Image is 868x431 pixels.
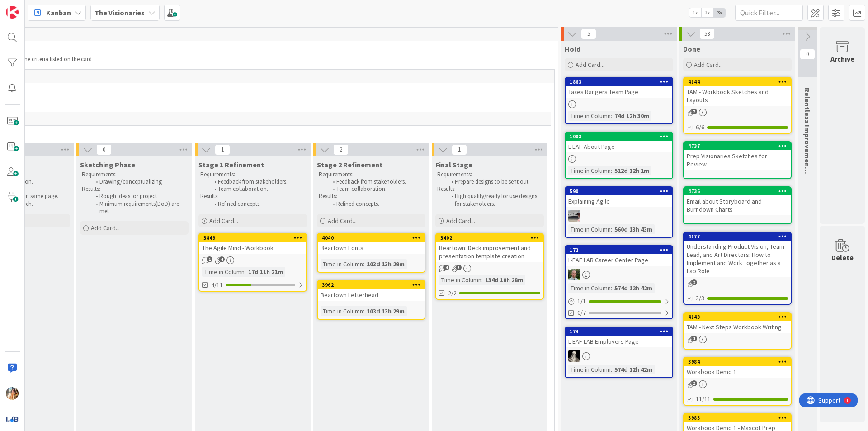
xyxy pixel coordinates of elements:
[6,6,19,19] img: Visit kanbanzone.com
[246,267,285,277] div: 17d 11h 21m
[436,242,543,262] div: Beartown: Deck improvement and presentation template creation
[363,306,364,316] span: :
[321,259,363,269] div: Time in Column
[6,387,19,400] img: JF
[830,53,854,64] div: Archive
[688,143,791,149] div: 4737
[318,234,425,254] div: 4040Beartown Fonts
[566,350,672,362] div: WS
[570,188,672,194] div: 590
[566,327,672,336] div: 174
[364,306,407,316] div: 103d 13h 29m
[568,350,580,362] img: WS
[319,193,424,200] p: Results:
[568,210,580,222] img: jB
[570,328,672,335] div: 174
[245,267,246,277] span: :
[200,171,305,178] p: Requirements:
[91,178,187,185] li: Drawing/conceptualizing
[96,144,112,155] span: 0
[328,185,424,193] li: Team collaboration.
[452,144,467,155] span: 1
[684,321,791,333] div: TAM - Next Steps Workbook Writing
[577,308,586,317] span: 0/7
[611,224,612,234] span: :
[684,366,791,378] div: Workbook Demo 1
[684,142,791,170] div: 4737Prep Visionaries Sketches for Review
[570,247,672,253] div: 172
[219,256,225,262] span: 4
[803,88,812,186] span: Relentless Improvement Wall
[696,394,711,404] span: 11/11
[684,187,791,195] div: 4736
[691,380,697,386] span: 2
[322,282,425,288] div: 3962
[684,78,791,86] div: 4144
[566,133,672,141] div: 1003
[566,336,672,347] div: L-EAF LAB Employers Page
[209,185,306,193] li: Team collaboration.
[576,61,604,69] span: Add Card...
[211,280,223,290] span: 4/11
[443,265,449,270] span: 4
[198,160,264,169] span: Stage 1 Refinement
[684,241,791,277] div: Understanding Product Vision, Team Lead, and Art Directors: How to Implement and Work Together as...
[439,275,481,285] div: Time in Column
[612,365,655,374] div: 574d 12h 42m
[566,133,672,152] div: 1003L-EAF About Page
[203,235,306,241] div: 3849
[691,279,697,285] span: 2
[94,8,145,17] b: The Visionaries
[199,234,306,254] div: 3849The Agile Mind - Workbook
[364,259,407,269] div: 103d 13h 29m
[6,412,19,425] img: avatar
[566,254,672,266] div: L-EAF LAB Career Center Page
[437,171,542,178] p: Requirements:
[611,365,612,374] span: :
[688,314,791,320] div: 4143
[318,242,425,254] div: Beartown Fonts
[831,252,854,263] div: Delete
[202,267,245,277] div: Time in Column
[566,327,672,347] div: 174L-EAF LAB Employers Page
[209,200,306,208] li: Refined concepts.
[566,86,672,98] div: Taxes Rangers Team Page
[483,275,525,285] div: 134d 10h 28m
[566,78,672,86] div: 1863
[684,86,791,106] div: TAM - Workbook Sketches and Layouts
[684,195,791,215] div: Email about Storyboard and Burndown Charts
[568,111,611,121] div: Time in Column
[318,289,425,301] div: Beartown Letterhead
[328,217,357,225] span: Add Card...
[612,166,651,175] div: 512d 12h 1m
[566,187,672,195] div: 590
[436,234,543,262] div: 3402Beartown: Deck improvement and presentation template creation
[694,61,723,69] span: Add Card...
[696,123,704,132] span: 6/6
[612,283,655,293] div: 574d 12h 42m
[82,185,187,193] p: Results:
[566,78,672,98] div: 1863Taxes Rangers Team Page
[215,144,230,155] span: 1
[328,200,424,208] li: Refined concepts.
[318,281,425,301] div: 3962Beartown Letterhead
[684,358,791,366] div: 3984
[577,297,586,306] span: 1 / 1
[688,188,791,194] div: 4736
[436,234,543,242] div: 3402
[207,256,212,262] span: 1
[80,160,135,169] span: Sketching Phase
[684,142,791,150] div: 4737
[566,269,672,280] div: SH
[435,160,472,169] span: Final Stage
[684,358,791,378] div: 3984Workbook Demo 1
[446,193,542,208] li: High quality/ready for use designs for stakeholders.
[568,269,580,280] img: SH
[684,232,791,241] div: 4177
[318,234,425,242] div: 4040
[568,283,611,293] div: Time in Column
[333,144,349,155] span: 2
[684,414,791,422] div: 3983
[209,178,306,185] li: Feedback from stakeholders.
[612,111,651,121] div: 74d 12h 30m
